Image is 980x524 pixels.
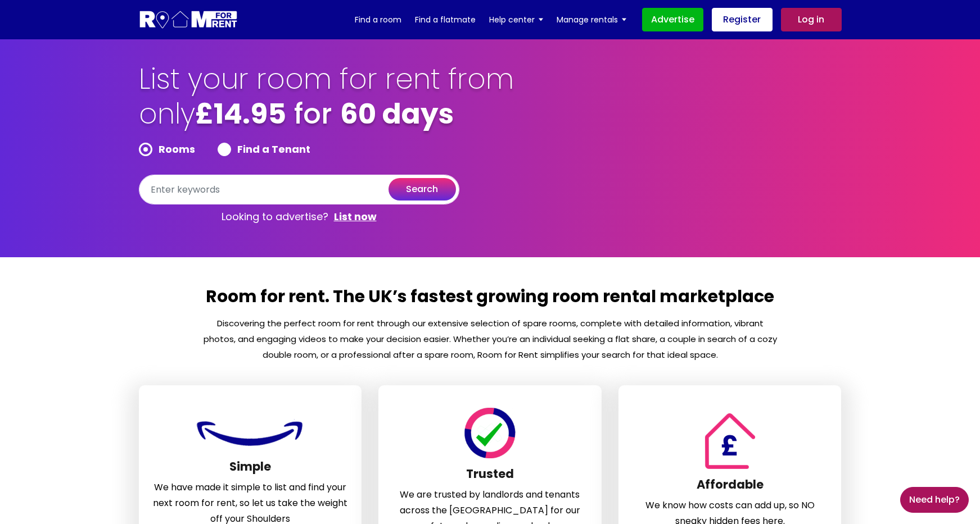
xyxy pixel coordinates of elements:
label: Rooms [139,143,195,156]
button: search [389,178,456,201]
a: List now [334,210,377,224]
b: 60 days [340,94,454,134]
h3: Trusted [392,467,588,487]
p: Looking to advertise? [139,204,459,229]
label: Find a Tenant [218,143,310,156]
a: Find a flatmate [415,11,476,28]
a: Help center [489,11,543,28]
h3: Affordable [633,477,828,498]
span: for [294,94,332,134]
a: Find a room [355,11,401,28]
p: Discovering the perfect room for rent through our extensive selection of spare rooms, complete wi... [202,316,778,363]
a: Need Help? [900,487,969,513]
a: Manage rentals [557,11,626,28]
b: £14.95 [195,94,286,134]
img: Logo for Room for Rent, featuring a welcoming design with a house icon and modern typography [139,10,238,30]
a: Advertise [642,8,703,31]
img: Room For Rent [194,416,306,451]
input: Enter keywords [139,175,459,204]
img: Room For Rent [462,408,518,458]
a: Log in [781,8,842,31]
img: Room For Rent [699,413,761,469]
h1: List your room for rent from only [139,62,516,143]
h3: Simple [153,459,348,480]
a: Register [712,8,773,31]
h2: Room for rent. The UK’s fastest growing room rental marketplace [202,285,778,316]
